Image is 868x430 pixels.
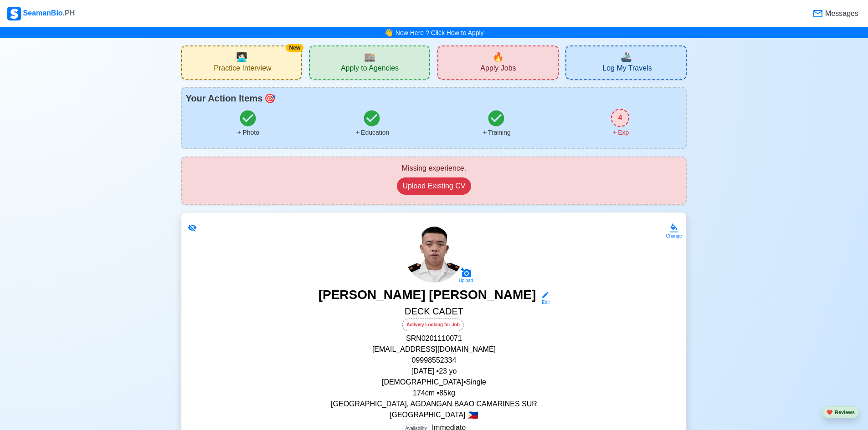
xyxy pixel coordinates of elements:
[382,25,395,40] span: bell
[395,29,484,36] a: New Here ? Click How to Apply
[480,64,516,75] span: Apply Jobs
[611,128,629,137] div: Exp
[827,410,833,415] span: heart
[482,128,511,137] div: Training
[823,8,858,19] span: Messages
[364,50,375,64] span: agencies
[63,9,75,17] span: .PH
[192,344,675,355] p: [EMAIL_ADDRESS][DOMAIN_NAME]
[341,64,399,75] span: Apply to Agencies
[192,377,675,388] p: [DEMOGRAPHIC_DATA] • Single
[286,44,303,52] div: New
[192,388,675,399] p: 174 cm • 85 kg
[493,50,504,64] span: new
[236,128,259,137] div: Photo
[189,163,678,174] div: Missing experience.
[318,287,536,306] h3: [PERSON_NAME] [PERSON_NAME]
[611,109,629,127] div: 4
[621,50,632,64] span: travel
[192,355,675,366] p: 09998552334
[192,410,675,420] p: [GEOGRAPHIC_DATA]
[214,64,271,75] span: Practice Interview
[538,299,550,306] div: Edit
[666,233,682,239] div: Change
[459,278,473,283] div: Upload
[397,177,472,195] button: Upload Existing CV
[354,128,389,137] div: Education
[185,91,682,105] div: Your Action Items
[467,411,478,420] span: 🇵🇭
[192,333,675,344] p: SRN 0201110071
[236,50,247,64] span: interview
[822,406,859,419] button: heartReviews
[602,64,652,75] span: Log My Travels
[192,366,675,377] p: [DATE] • 23 yo
[192,306,675,319] h5: DECK CADET
[192,399,675,410] p: [GEOGRAPHIC_DATA], AGDANGAN BAAO CAMARINES SUR
[7,7,21,20] img: Logo
[402,319,464,331] div: Actively Looking for Job
[7,7,75,20] div: SeamanBio
[264,91,276,105] span: todo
